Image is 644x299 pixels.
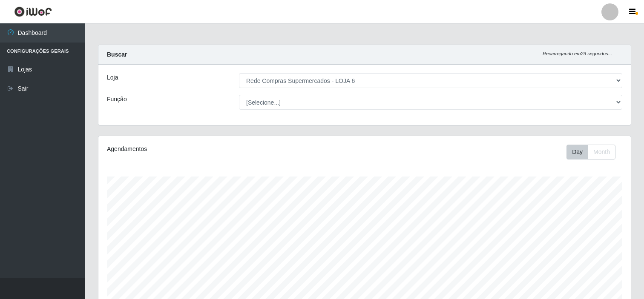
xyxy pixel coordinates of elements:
div: Agendamentos [107,145,314,154]
i: Recarregando em 29 segundos... [543,51,612,56]
button: Month [588,145,615,159]
div: Toolbar with button groups [566,145,622,159]
div: First group [566,145,615,159]
label: Função [107,95,127,104]
img: CoreUI Logo [14,6,52,17]
label: Loja [107,73,118,82]
button: Day [566,145,588,159]
strong: Buscar [107,51,127,58]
